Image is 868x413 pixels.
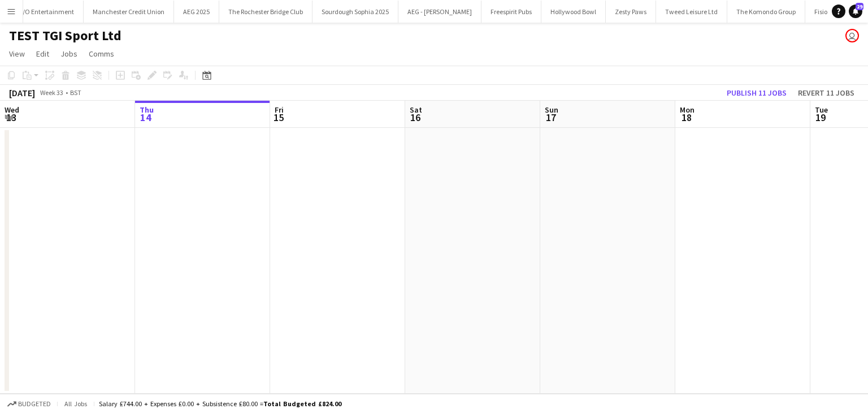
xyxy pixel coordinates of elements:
span: 18 [678,111,695,124]
div: Salary £744.00 + Expenses £0.00 + Subsistence £80.00 = [99,399,341,408]
button: AEG 2025 [174,1,219,23]
span: 16 [408,111,422,124]
span: Edit [36,49,49,59]
span: Sat [410,105,422,115]
div: [DATE] [9,87,35,98]
span: Total Budgeted £824.00 [263,399,341,408]
span: Week 33 [37,88,66,97]
app-user-avatar: Shamilah Amide [845,29,859,42]
button: The Rochester Bridge Club [219,1,313,23]
span: Thu [140,105,154,115]
span: Mon [680,105,695,115]
span: Tue [815,105,828,115]
button: Fision [805,1,841,23]
button: Manchester Credit Union [84,1,174,23]
span: Fri [275,105,284,115]
span: All jobs [62,399,89,408]
button: M/O Entertainment [8,1,84,23]
span: Budgeted [18,400,51,408]
button: Tweed Leisure Ltd [656,1,727,23]
h1: TEST TGI Sport Ltd [9,27,121,44]
span: Jobs [60,49,77,59]
button: Budgeted [6,398,53,410]
span: 17 [543,111,558,124]
span: 14 [138,111,154,124]
button: Revert 11 jobs [793,85,859,100]
span: Wed [5,105,19,115]
span: 15 [273,111,284,124]
button: Freespirit Pubs [481,1,541,23]
span: 19 [813,111,828,124]
button: The Komondo Group [727,1,805,23]
button: AEG - [PERSON_NAME] [398,1,481,23]
a: Jobs [56,46,82,61]
a: View [5,46,29,61]
span: View [9,49,25,59]
button: Sourdough Sophia 2025 [313,1,398,23]
button: Publish 11 jobs [722,85,791,100]
button: Hollywood Bowl [541,1,606,23]
div: BST [70,88,81,97]
span: Comms [89,49,114,59]
span: 29 [856,3,863,10]
a: Comms [84,46,119,61]
span: 13 [3,111,19,124]
a: Edit [32,46,54,61]
button: Zesty Paws [606,1,656,23]
span: Sun [545,105,558,115]
a: 29 [849,5,862,18]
